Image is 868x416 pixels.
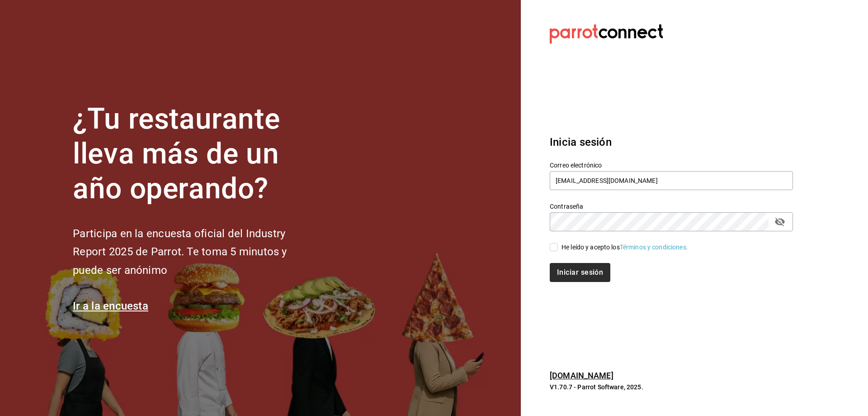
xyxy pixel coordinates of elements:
[73,225,317,280] h2: Participa en la encuesta oficial del Industry Report 2025 de Parrot. Te toma 5 minutos y puede se...
[772,214,788,230] button: passwordField
[550,371,613,380] a: [DOMAIN_NAME]
[561,243,688,252] div: He leído y acepto los
[73,300,148,312] a: Ir a la encuesta
[620,244,688,251] a: Términos y condiciones.
[73,102,317,206] h1: ¿Tu restaurante lleva más de un año operando?
[550,383,793,392] p: V1.70.7 - Parrot Software, 2025.
[550,134,793,150] h3: Inicia sesión
[550,171,793,190] input: Ingresa tu correo electrónico
[550,162,793,168] label: Correo electrónico
[550,203,793,210] label: Contraseña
